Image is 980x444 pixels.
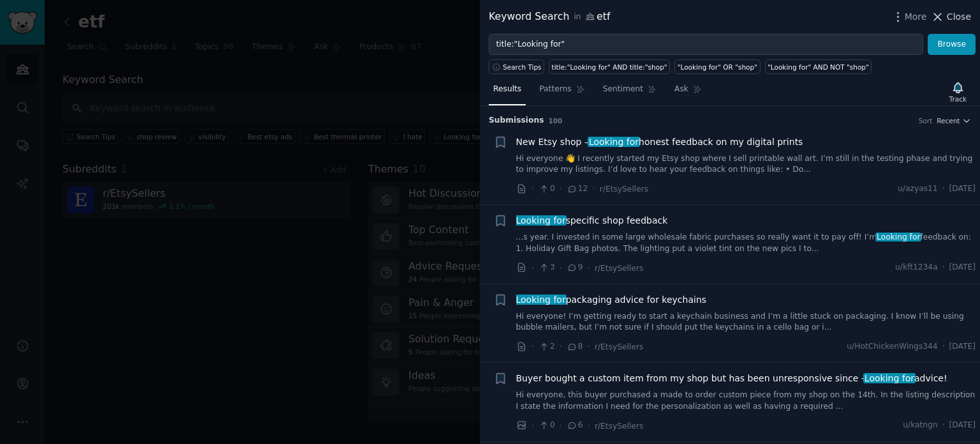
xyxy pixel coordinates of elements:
span: Looking for [863,373,916,383]
span: Looking for [588,137,640,147]
span: · [588,419,590,433]
span: · [942,341,945,353]
span: More [905,10,927,24]
span: Submission s [489,115,544,126]
span: · [942,262,945,273]
input: Try a keyword related to your business [489,34,923,56]
a: Hi everyone, this buyer purchased a made to order custom piece from my shop on the 14th. In the l... [516,390,976,412]
div: "Looking for" AND NOT "shop" [768,63,869,72]
span: in [574,11,581,23]
span: · [560,340,562,353]
span: u/kft1234a [895,262,938,273]
span: r/EtsySellers [600,185,648,194]
span: · [531,261,534,275]
span: 9 [567,262,583,273]
span: · [592,182,595,195]
span: [DATE] [949,420,976,431]
span: u/azyas11 [898,183,938,195]
div: Sort [919,116,933,125]
a: "Looking for" AND NOT "shop" [765,59,872,74]
div: "Looking for" OR "shop" [678,63,757,72]
span: 100 [549,117,563,125]
span: · [588,340,590,353]
button: Search Tips [489,59,544,74]
span: Recent [937,116,960,125]
a: Hi everyone 👋 I recently started my Etsy shop where I sell printable wall art. I’m still in the t... [516,153,976,176]
span: · [531,419,534,433]
a: "Looking for" OR "shop" [674,59,760,74]
span: specific shop feedback [516,214,668,227]
a: Patterns [535,79,589,105]
span: · [531,340,534,353]
button: Browse [928,34,976,56]
span: 8 [567,341,583,353]
div: Keyword Search etf [489,9,610,25]
span: Looking for [515,295,567,305]
a: Looking forspecific shop feedback [516,214,668,227]
span: Sentiment [603,84,643,95]
span: 6 [567,420,583,431]
button: Recent [937,116,971,125]
span: Buyer bought a custom item from my shop but has been unresponsive since - advice! [516,372,947,385]
span: r/EtsySellers [595,342,643,351]
span: [DATE] [949,262,976,273]
span: [DATE] [949,183,976,195]
a: New Etsy shop –Looking forhonest feedback on my digital prints [516,135,803,149]
span: Close [947,10,971,24]
button: Close [931,10,971,24]
span: Patterns [539,84,571,95]
span: Search Tips [503,63,542,72]
span: 0 [538,183,554,195]
span: u/HotChickenWings344 [847,341,937,353]
div: title:"Looking for" AND title:"shop" [552,63,667,72]
span: Looking for [875,233,921,241]
span: packaging advice for keychains [516,293,707,307]
a: title:"Looking for" AND title:"shop" [549,59,670,74]
a: Hi everyone! I’m getting ready to start a keychain business and I’m a little stuck on packaging. ... [516,311,976,333]
span: · [560,261,562,275]
a: Looking forpackaging advice for keychains [516,293,707,307]
span: · [942,183,945,195]
span: · [588,261,590,275]
span: r/EtsySellers [595,264,643,273]
button: More [891,10,927,24]
span: · [560,182,562,195]
span: Results [493,84,521,95]
span: 0 [538,420,554,431]
button: Track [945,79,971,105]
a: Sentiment [598,79,661,105]
span: New Etsy shop – honest feedback on my digital prints [516,135,803,149]
span: · [560,419,562,433]
span: u/katngn [903,420,937,431]
a: Results [489,79,526,105]
span: [DATE] [949,341,976,353]
span: r/EtsySellers [595,422,643,431]
a: Ask [670,79,706,105]
a: ...s year. I invested in some large wholesale fabric purchases so really want it to pay off! I’mL... [516,232,976,254]
span: · [942,420,945,431]
span: Looking for [515,215,567,226]
a: Buyer bought a custom item from my shop but has been unresponsive since -Looking foradvice! [516,372,947,385]
div: Track [949,95,967,103]
span: · [531,182,534,195]
span: 2 [538,341,554,353]
span: Ask [674,84,688,95]
span: 3 [538,262,554,273]
span: 12 [567,183,588,195]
